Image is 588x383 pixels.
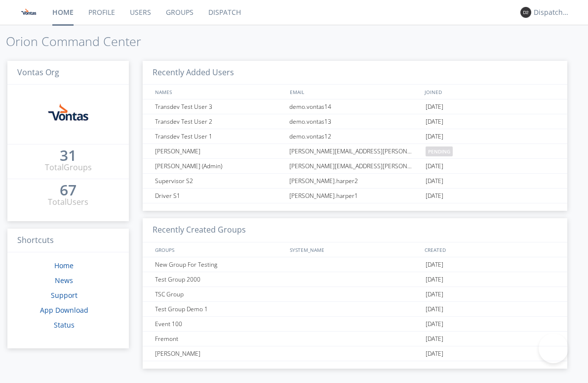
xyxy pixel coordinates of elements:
[143,99,567,114] a: Transdev Test User 3demo.vontas14[DATE]
[6,35,588,48] h1: Orion Command Center
[153,85,285,99] div: NAMES
[143,159,567,174] a: [PERSON_NAME] (Admin)[PERSON_NAME][EMAIL_ADDRESS][PERSON_NAME][PERSON_NAME][DOMAIN_NAME][DATE]
[426,346,443,361] span: [DATE]
[426,114,443,129] span: [DATE]
[153,189,287,203] div: Driver S1
[422,242,558,257] div: CREATED
[520,7,531,18] img: 373638.png
[426,317,443,332] span: [DATE]
[51,290,78,300] a: Support
[54,320,75,330] a: Status
[143,189,567,203] a: Driver S1[PERSON_NAME].harper1[DATE]
[153,302,287,316] div: Test Group Demo 1
[143,302,567,317] a: Test Group Demo 1[DATE]
[426,302,443,317] span: [DATE]
[287,159,423,173] div: [PERSON_NAME][EMAIL_ADDRESS][PERSON_NAME][PERSON_NAME][DOMAIN_NAME]
[60,185,77,196] a: 67
[422,85,558,99] div: JOINED
[153,317,287,331] div: Event 100
[153,242,285,257] div: GROUPS
[287,114,423,129] div: demo.vontas13
[48,196,88,208] div: Total Users
[153,287,287,301] div: TSC Group
[153,332,287,346] div: Fremont
[143,61,567,85] h3: Recently Added Users
[143,287,567,302] a: TSC Group[DATE]
[287,85,422,99] div: EMAIL
[539,334,568,363] iframe: Toggle Customer Support
[153,346,287,361] div: [PERSON_NAME]
[143,346,567,361] a: [PERSON_NAME][DATE]
[54,261,74,270] a: Home
[287,129,423,144] div: demo.vontas12
[287,144,423,158] div: [PERSON_NAME][EMAIL_ADDRESS][PERSON_NAME][PERSON_NAME][DOMAIN_NAME]
[45,162,92,173] div: Total Groups
[287,174,423,188] div: [PERSON_NAME].harper2
[153,174,287,188] div: Supervisor S2
[287,242,422,257] div: SYSTEM_NAME
[426,146,453,156] span: pending
[55,276,73,285] a: News
[143,317,567,332] a: Event 100[DATE]
[426,287,443,302] span: [DATE]
[287,99,423,114] div: demo.vontas14
[153,99,287,114] div: Transdev Test User 3
[44,91,92,138] img: f1aae8ebb7b8478a8eaba14e9f442c81
[143,257,567,272] a: New Group For Testing[DATE]
[20,3,38,21] img: f1aae8ebb7b8478a8eaba14e9f442c81
[534,7,571,17] div: Dispatcher 2
[287,189,423,203] div: [PERSON_NAME].harper1
[426,99,443,114] span: [DATE]
[153,257,287,272] div: New Group For Testing
[153,114,287,129] div: Transdev Test User 2
[143,218,567,242] h3: Recently Created Groups
[143,174,567,189] a: Supervisor S2[PERSON_NAME].harper2[DATE]
[60,150,77,160] div: 31
[153,144,287,158] div: [PERSON_NAME]
[143,144,567,159] a: [PERSON_NAME][PERSON_NAME][EMAIL_ADDRESS][PERSON_NAME][PERSON_NAME][DOMAIN_NAME]pending
[60,150,77,162] a: 31
[426,174,443,189] span: [DATE]
[153,272,287,287] div: Test Group 2000
[426,332,443,346] span: [DATE]
[153,159,287,173] div: [PERSON_NAME] (Admin)
[60,185,77,195] div: 67
[143,272,567,287] a: Test Group 2000[DATE]
[426,189,443,203] span: [DATE]
[143,129,567,144] a: Transdev Test User 1demo.vontas12[DATE]
[40,305,88,315] a: App Download
[143,332,567,346] a: Fremont[DATE]
[153,129,287,144] div: Transdev Test User 1
[426,272,443,287] span: [DATE]
[426,129,443,144] span: [DATE]
[426,257,443,272] span: [DATE]
[17,67,59,78] span: Vontas Org
[143,114,567,129] a: Transdev Test User 2demo.vontas13[DATE]
[7,229,129,253] h3: Shortcuts
[426,159,443,174] span: [DATE]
